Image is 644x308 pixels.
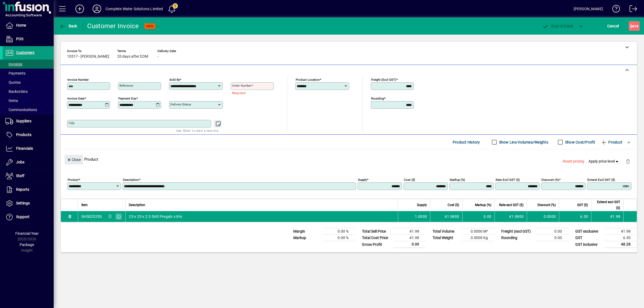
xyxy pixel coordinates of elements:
[606,21,620,31] button: Cancel
[621,155,634,168] button: Delete
[61,149,637,169] div: Product
[3,87,54,96] a: Backorders
[5,98,18,103] span: Items
[5,89,28,94] span: Backorders
[358,178,367,182] mat-label: Supply
[591,211,623,222] td: 41.98
[54,21,83,31] app-page-header-button: Back
[475,202,491,208] span: Markup (%)
[176,127,218,134] mat-hint: Use 'Enter' to start a new line
[88,4,105,14] button: Profile
[451,137,482,147] button: Product History
[3,210,54,224] a: Support
[323,228,355,235] td: 0.00 %
[430,228,462,235] td: Total Volume
[16,174,24,178] span: Staff
[16,215,30,219] span: Support
[393,241,426,248] td: 0.00
[68,178,79,182] mat-label: Product
[564,140,595,145] label: Show Cost/Profit
[129,214,182,219] span: 25 x 25 x 2.5 SHS Pregalv x 8m
[63,157,84,162] app-page-header-button: Close
[20,243,34,247] span: Package
[16,146,33,151] span: Financials
[291,228,323,235] td: Margin
[607,22,619,30] span: Cancel
[527,211,559,222] td: 0.0000
[3,69,54,78] a: Payments
[462,211,495,222] td: 0.00
[598,137,625,147] button: Product
[561,157,586,166] button: Reset pricing
[551,24,554,28] span: P
[3,142,54,155] a: Financials
[3,156,54,169] a: Jobs
[67,97,85,100] mat-label: Invoice date
[147,24,153,28] span: NEW
[462,235,494,241] td: 0.0000 Kg
[541,178,559,182] mat-label: Discount (%)
[536,235,568,241] td: 0.00
[3,128,54,142] a: Products
[232,90,269,96] mat-error: Required
[499,228,536,235] td: Freight (excl GST)
[359,241,393,248] td: Gross Profit
[3,115,54,128] a: Suppliers
[453,138,480,146] span: Product History
[536,228,568,235] td: 0.00
[16,187,29,192] span: Reports
[588,159,620,164] span: Apply price level
[59,24,77,28] span: Back
[105,5,163,13] div: Complete Water Solutions Limited
[371,78,396,82] mat-label: Freight (excl GST)
[448,202,459,208] span: Cost ($)
[3,32,54,46] a: POS
[573,228,605,235] td: GST exclusive
[16,201,30,205] span: Settings
[573,235,605,241] td: GST
[586,157,622,166] button: Apply price level
[3,169,54,183] a: Staff
[5,80,21,85] span: Quotes
[58,21,79,31] button: Back
[559,211,591,222] td: 6.30
[563,159,584,164] span: Reset pricing
[67,78,89,82] mat-label: Invoice number
[393,228,426,235] td: 41.98
[119,84,133,87] mat-label: Reference
[107,214,113,219] span: Motueka
[587,178,615,182] mat-label: Extend excl GST ($)
[3,78,54,87] a: Quotes
[496,178,520,182] mat-label: Rate excl GST ($)
[16,160,24,164] span: Jobs
[68,121,75,125] mat-label: Title
[232,84,251,87] mat-label: Order number
[537,202,556,208] span: Discount (%)
[170,102,191,106] mat-label: Delivery status
[577,202,588,208] span: GST ($)
[291,235,323,241] td: Markup
[3,197,54,210] a: Settings
[499,235,536,241] td: Rounding
[3,105,54,114] a: Communications
[629,21,640,31] button: Save
[81,214,102,219] div: SHS02525S
[5,108,37,112] span: Communications
[605,228,637,235] td: 41.98
[67,54,109,59] span: 10517 - [PERSON_NAME]
[574,5,603,13] div: [PERSON_NAME]
[573,241,605,248] td: GST inclusive
[16,23,26,27] span: Home
[450,178,465,182] mat-label: Markup (%)
[123,178,139,182] mat-label: Description
[16,37,23,41] span: POS
[296,78,320,82] mat-label: Product location
[608,1,620,19] a: Knowledge Base
[169,78,180,82] mat-label: Sold by
[601,138,622,146] span: Product
[595,199,620,211] span: Extend excl GST ($)
[65,155,83,164] button: Close
[415,214,427,219] span: 1.0000
[3,96,54,105] a: Items
[3,19,54,32] a: Home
